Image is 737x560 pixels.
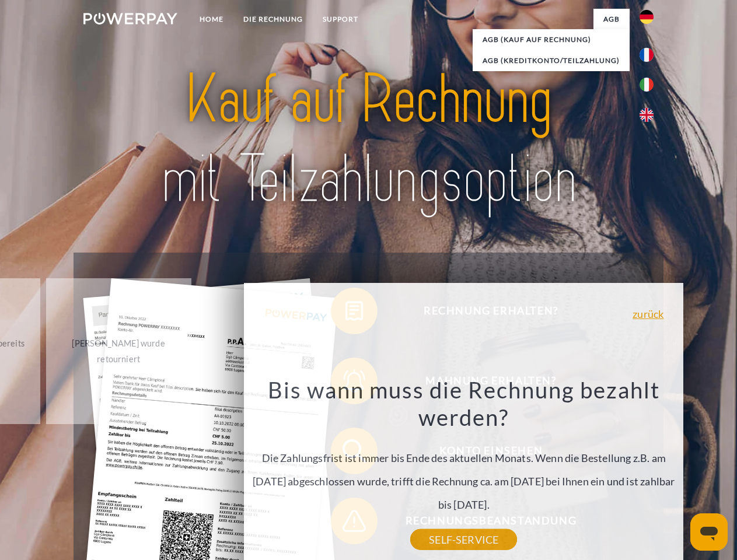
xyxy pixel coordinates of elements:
[233,9,313,30] a: DIE RECHNUNG
[473,29,630,50] a: AGB (Kauf auf Rechnung)
[53,335,184,367] div: [PERSON_NAME] wurde retourniert
[251,376,677,540] div: Die Zahlungsfrist ist immer bis Ende des aktuellen Monats. Wenn die Bestellung z.B. am [DATE] abg...
[593,9,630,30] a: agb
[111,56,626,223] img: title-powerpay_de.svg
[633,309,663,319] a: zurück
[690,513,728,551] iframe: Schaltfläche zum Öffnen des Messaging-Fensters
[640,10,654,24] img: de
[640,108,654,122] img: en
[640,48,654,62] img: fr
[473,50,630,71] a: AGB (Kreditkonto/Teilzahlung)
[251,376,677,432] h3: Bis wann muss die Rechnung bezahlt werden?
[83,13,177,24] img: logo-powerpay-white.svg
[190,9,233,30] a: Home
[410,529,517,550] a: SELF-SERVICE
[313,9,368,30] a: SUPPORT
[640,78,654,92] img: it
